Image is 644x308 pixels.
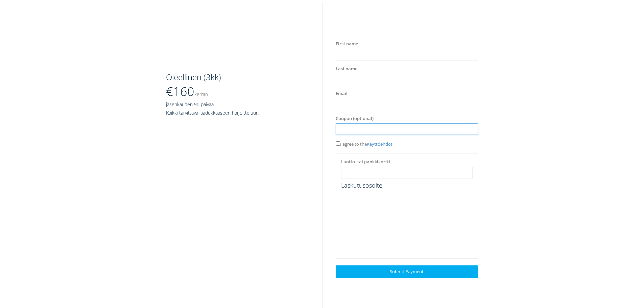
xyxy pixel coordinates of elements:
span: I agree to the [336,141,392,147]
h5: jäsenkauden 90 päivää [166,102,308,107]
img: Kestava_white.png [166,41,241,66]
label: Coupon (optional) [336,115,374,122]
small: Kerran [194,91,208,97]
h5: Kaikki tarvittava laadukkaaseen harjoitteluun. [166,110,308,115]
iframe: Secure address input frame [340,191,474,255]
a: Käyttöehdot [367,141,392,147]
label: Last name [336,66,357,72]
a: Submit Payment [336,265,478,278]
span: Submit Payment [390,268,424,275]
h4: Laskutusosoite [341,182,473,189]
span: €160 [166,83,208,100]
label: First name [336,41,358,47]
label: Luotto- tai pankkikortti [341,159,390,165]
iframe: Secure card payment input frame [345,170,468,176]
label: Email [336,90,348,97]
h3: Oleellinen (3kk) [166,73,308,81]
